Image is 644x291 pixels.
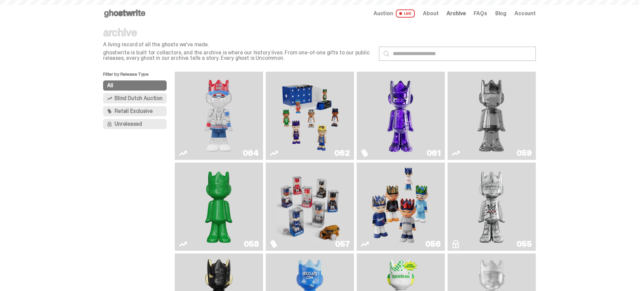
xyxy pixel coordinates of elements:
[179,74,259,157] a: You Can't See Me
[179,165,259,248] a: Schrödinger's ghost: Sunday Green
[374,11,393,16] span: Auction
[447,11,466,16] a: Archive
[115,121,142,127] span: Unreleased
[361,165,441,248] a: Game Face (2025)
[186,165,252,248] img: Schrödinger's ghost: Sunday Green
[103,80,167,91] button: All
[244,240,259,248] div: 058
[517,149,532,157] div: 059
[452,74,532,157] a: Two
[396,9,415,18] span: LIVE
[458,165,525,248] img: I Was There SummerSlam
[270,74,350,157] a: Game Face (2025)
[452,165,532,248] a: I Was There SummerSlam
[361,74,441,157] a: Fantasy
[115,96,163,101] span: Blind Dutch Auction
[427,149,441,157] div: 061
[495,11,506,16] a: Blog
[103,27,374,38] p: archive
[334,149,350,157] div: 062
[186,74,252,157] img: You Can't See Me
[115,108,152,114] span: Retail Exclusive
[277,165,343,248] img: Game Face (2025)
[374,9,415,18] a: Auction LIVE
[103,106,167,116] button: Retail Exclusive
[335,240,350,248] div: 057
[458,74,525,157] img: Two
[277,74,343,157] img: Game Face (2025)
[270,165,350,248] a: Game Face (2025)
[103,119,167,129] button: Unreleased
[517,240,532,248] div: 055
[515,11,536,16] a: Account
[243,149,259,157] div: 064
[103,50,374,61] p: ghostwrite is built for collectors, and the archive is where our history lives. From one-of-one g...
[107,83,113,88] span: All
[103,42,374,47] p: A living record of all the ghosts we've made.
[367,165,434,248] img: Game Face (2025)
[367,74,434,157] img: Fantasy
[425,240,441,248] div: 056
[103,93,167,103] button: Blind Dutch Auction
[474,11,487,16] a: FAQs
[423,11,438,16] a: About
[103,72,175,80] p: Filter by Release Type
